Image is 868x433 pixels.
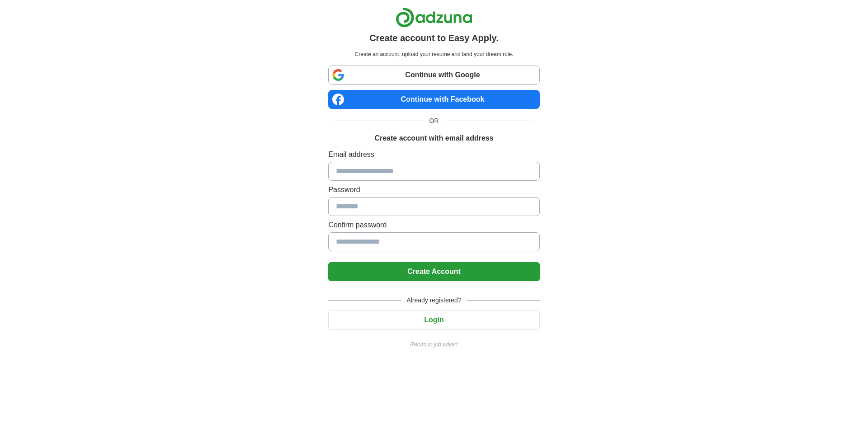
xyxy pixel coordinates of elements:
[369,31,499,45] h1: Create account to Easy Apply.
[328,90,539,109] a: Continue with Facebook
[401,296,467,305] span: Already registered?
[328,149,539,160] label: Email address
[396,7,472,28] img: Adzuna logo
[328,220,539,231] label: Confirm password
[328,340,539,348] a: Return to job advert
[424,116,444,126] span: OR
[328,311,539,329] button: Login
[328,316,539,324] a: Login
[374,133,493,144] h1: Create account with email address
[328,262,539,281] button: Create Account
[330,50,538,58] p: Create an account, upload your resume and land your dream role.
[328,66,539,85] a: Continue with Google
[328,184,539,195] label: Password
